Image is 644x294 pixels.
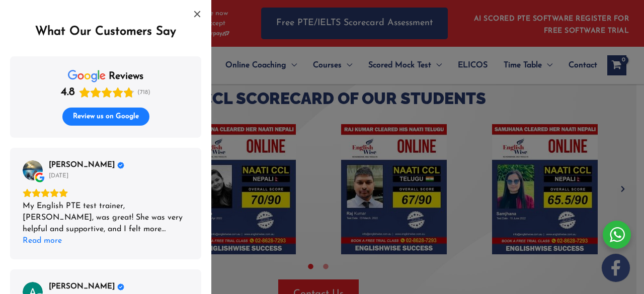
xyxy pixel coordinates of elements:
[62,108,149,126] button: Review us on Google
[23,160,43,180] a: View on Google
[49,161,115,170] span: [PERSON_NAME]
[109,70,143,83] div: reviews
[73,112,139,121] span: Review us on Google
[10,24,201,40] div: What Our Customers Say
[49,161,124,170] a: Review by Ivana Gligoroska
[23,160,43,180] img: Ivana Gligoroska
[49,282,115,291] span: [PERSON_NAME]
[117,162,124,169] div: Verified Customer
[23,188,189,198] div: Rating: 5.0 out of 5
[61,85,75,100] div: 4.8
[49,282,124,291] a: Review by Ananta Sharma
[189,6,205,22] button: Close
[23,235,62,247] div: Read more
[137,89,150,96] span: (718)
[23,201,189,235] div: My English PTE test trainer, [PERSON_NAME], was great! She was very helpful and supportive, and I...
[61,85,134,100] div: Rating: 4.8 out of 5
[49,172,68,180] div: [DATE]
[117,283,124,290] div: Verified Customer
